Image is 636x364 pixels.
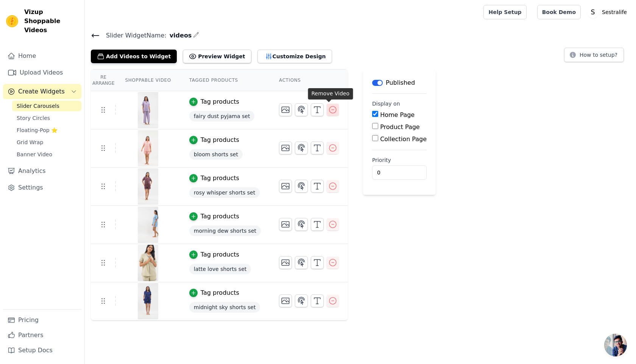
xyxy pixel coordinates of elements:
button: Tag products [189,250,239,259]
button: Change Thumbnail [279,142,292,154]
button: Preview Widget [183,50,251,63]
img: vizup-images-63db.png [137,283,159,319]
th: Shoppable Video [116,70,180,91]
button: Tag products [189,288,239,297]
img: vizup-images-d313.png [137,92,159,128]
span: Story Circles [17,114,50,122]
span: Slider Widget Name: [100,31,167,40]
img: vizup-images-596b.png [137,168,159,205]
img: vizup-images-df4e.png [137,207,159,243]
img: vizup-images-cfce.png [137,130,159,166]
div: Tag products [201,288,239,297]
a: Book Demo [537,5,581,19]
p: Sestralife [599,5,630,19]
button: Tag products [189,135,239,145]
label: Priority [372,156,427,164]
span: Slider Carousels [17,102,59,110]
a: Analytics [3,163,81,179]
label: Product Page [380,123,420,131]
span: latte love shorts set [189,264,251,274]
span: bloom shorts set [189,149,243,160]
th: Tagged Products [180,70,270,91]
span: midnight sky shorts set [189,302,260,313]
span: morning dew shorts set [189,226,261,236]
th: Actions [270,70,348,91]
img: Vizup [6,15,18,27]
div: Tag products [201,135,239,145]
span: rosy whisper shorts set [189,187,260,198]
div: Tag products [201,250,239,259]
a: Floating-Pop ⭐ [12,125,81,135]
div: Open chat [604,334,627,356]
div: Tag products [201,212,239,221]
label: Home Page [380,111,415,118]
a: Help Setup [483,5,526,19]
a: Grid Wrap [12,137,81,148]
span: Floating-Pop ⭐ [17,126,58,134]
button: Customize Design [257,50,332,63]
button: Create Widgets [3,84,81,99]
button: Change Thumbnail [279,218,292,231]
button: Change Thumbnail [279,256,292,269]
button: Tag products [189,212,239,221]
legend: Display on [372,100,400,107]
div: Tag products [201,97,239,106]
div: Edit Name [193,30,199,40]
a: Settings [3,180,81,195]
button: Tag products [189,174,239,183]
button: Change Thumbnail [279,103,292,116]
span: Create Widgets [18,87,65,96]
img: vizup-images-10bf.png [137,245,159,281]
th: Re Arrange [91,70,116,91]
span: Vizup Shoppable Videos [24,8,78,35]
div: Tag products [201,174,239,183]
a: Story Circles [12,113,81,123]
span: fairy dust pyjama set [189,111,255,121]
button: Change Thumbnail [279,180,292,193]
span: videos [167,31,192,40]
a: Banner Video [12,149,81,160]
p: Published [386,78,415,87]
button: S Sestralife [587,5,630,19]
a: Setup Docs [3,343,81,358]
label: Collection Page [380,135,427,143]
span: Grid Wrap [17,138,43,146]
a: Home [3,48,81,64]
button: Change Thumbnail [279,294,292,307]
a: Pricing [3,313,81,328]
button: How to setup? [564,48,624,62]
text: S [591,8,595,16]
span: Banner Video [17,151,52,158]
button: Tag products [189,97,239,106]
a: Partners [3,328,81,343]
a: Slider Carousels [12,101,81,111]
button: Add Videos to Widget [91,50,177,63]
a: Upload Videos [3,65,81,80]
a: How to setup? [564,53,624,60]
